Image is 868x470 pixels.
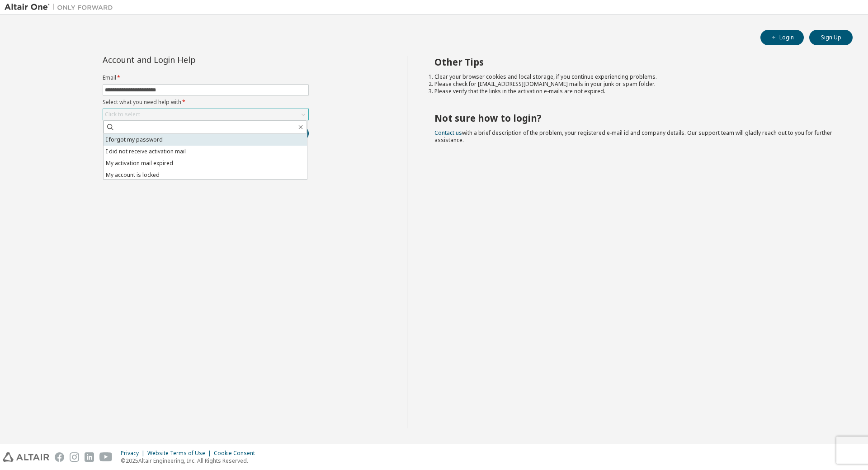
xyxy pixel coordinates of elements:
[434,112,837,124] h2: Not sure how to login?
[103,74,309,81] label: Email
[434,129,832,144] span: with a brief description of the problem, your registered e-mail id and company details. Our suppo...
[434,81,837,88] li: Please check for [EMAIL_ADDRESS][DOMAIN_NAME] mails in your junk or spam folder.
[85,452,94,462] img: linkedin.svg
[70,452,79,462] img: instagram.svg
[99,452,113,462] img: youtube.svg
[103,56,268,63] div: Account and Login Help
[760,30,804,45] button: Login
[3,452,49,462] img: altair_logo.svg
[434,129,462,137] a: Contact us
[121,450,147,457] div: Privacy
[434,56,837,68] h2: Other Tips
[55,452,64,462] img: facebook.svg
[105,111,140,118] div: Click to select
[104,134,307,146] li: I forgot my password
[214,450,260,457] div: Cookie Consent
[147,450,214,457] div: Website Terms of Use
[121,457,260,465] p: © 2025 Altair Engineering, Inc. All Rights Reserved.
[5,3,118,12] img: Altair One
[103,99,309,106] label: Select what you need help with
[809,30,853,45] button: Sign Up
[103,109,308,120] div: Click to select
[434,73,837,81] li: Clear your browser cookies and local storage, if you continue experiencing problems.
[434,88,837,95] li: Please verify that the links in the activation e-mails are not expired.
